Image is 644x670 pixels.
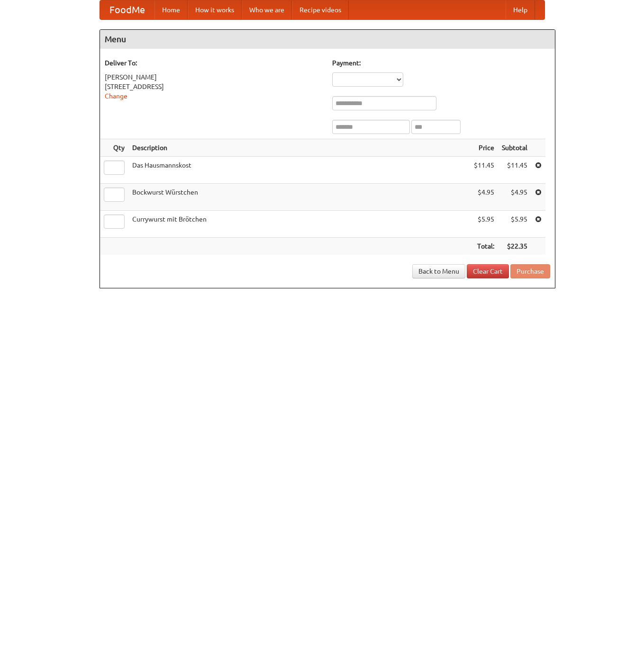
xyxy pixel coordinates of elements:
[105,92,127,100] a: Change
[498,157,531,184] td: $11.45
[506,0,535,19] a: Help
[498,139,531,157] th: Subtotal
[105,58,323,68] h5: Deliver To:
[100,139,128,157] th: Qty
[412,264,465,278] a: Back to Menu
[498,184,531,211] td: $4.95
[100,30,555,49] h4: Menu
[128,157,470,184] td: Das Hausmannskost
[498,238,531,255] th: $22.35
[154,0,188,19] a: Home
[128,211,470,238] td: Currywurst mit Brötchen
[242,0,292,19] a: Who we are
[332,58,550,68] h5: Payment:
[510,264,550,278] button: Purchase
[292,0,349,19] a: Recipe videos
[467,264,509,278] a: Clear Cart
[128,139,470,157] th: Description
[470,157,498,184] td: $11.45
[100,0,154,19] a: FoodMe
[188,0,242,19] a: How it works
[105,72,323,82] div: [PERSON_NAME]
[470,184,498,211] td: $4.95
[470,139,498,157] th: Price
[470,211,498,238] td: $5.95
[498,211,531,238] td: $5.95
[105,82,323,91] div: [STREET_ADDRESS]
[128,184,470,211] td: Bockwurst Würstchen
[470,238,498,255] th: Total:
